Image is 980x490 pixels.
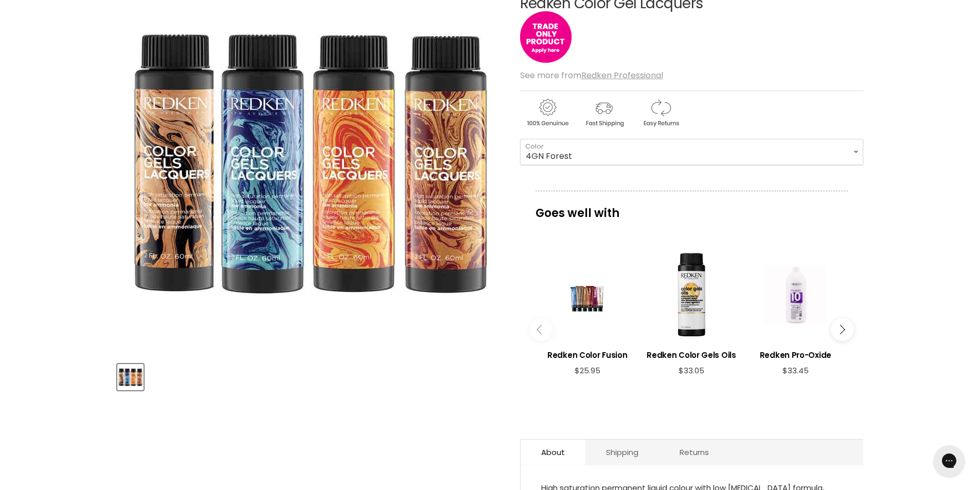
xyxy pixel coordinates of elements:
[633,97,688,129] img: returns.gif
[577,97,631,129] img: shipping.gif
[116,361,503,390] div: Product thumbnails
[520,69,663,81] span: See more from
[679,365,704,376] span: $33.05
[645,341,738,366] a: View product:Redken Color Gels Oils
[659,440,729,465] a: Returns
[575,365,600,376] span: $25.95
[541,341,634,366] a: View product:Redken Color Fusion
[117,364,144,390] button: Redken Color Gel Lacquers
[118,365,142,389] img: Redken Color Gel Lacquers
[520,11,572,63] img: tradeonly_small.jpg
[581,69,663,81] a: Redken Professional
[521,440,585,465] a: About
[749,341,842,366] a: View product:Redken Pro-Oxide
[645,349,738,361] h3: Redken Color Gels Oils
[749,349,842,361] h3: Redken Pro-Oxide
[536,191,848,225] p: Goes well with
[585,440,659,465] a: Shipping
[541,349,634,361] h3: Redken Color Fusion
[929,442,970,480] iframe: Gorgias live chat messenger
[782,365,809,376] span: $33.45
[520,97,575,129] img: genuine.gif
